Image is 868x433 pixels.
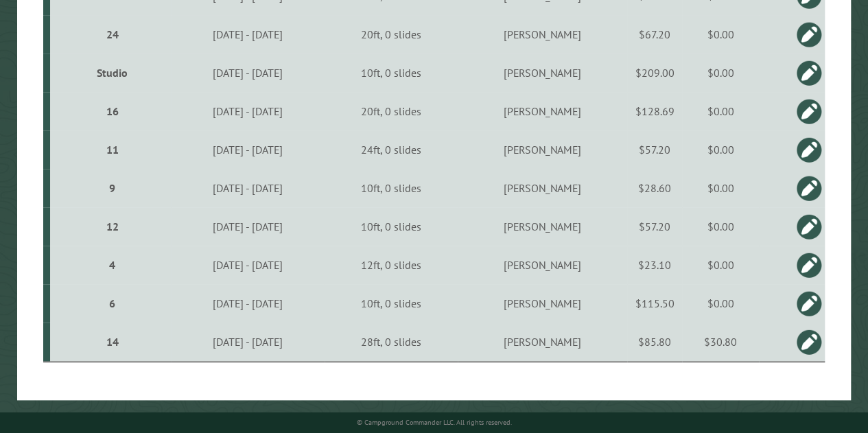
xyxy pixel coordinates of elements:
[173,258,322,272] div: [DATE] - [DATE]
[458,246,626,284] td: [PERSON_NAME]
[627,284,682,323] td: $115.50
[458,284,626,323] td: [PERSON_NAME]
[325,323,458,362] td: 28ft, 0 slides
[56,104,169,118] div: 16
[682,130,759,169] td: $0.00
[56,143,169,156] div: 11
[325,284,458,323] td: 10ft, 0 slides
[325,54,458,92] td: 10ft, 0 slides
[56,220,169,233] div: 12
[173,27,322,41] div: [DATE] - [DATE]
[458,207,626,246] td: [PERSON_NAME]
[458,54,626,92] td: [PERSON_NAME]
[325,92,458,130] td: 20ft, 0 slides
[356,418,511,427] small: © Campground Commander LLC. All rights reserved.
[682,246,759,284] td: $0.00
[682,323,759,362] td: $30.80
[173,335,322,349] div: [DATE] - [DATE]
[173,66,322,80] div: [DATE] - [DATE]
[458,323,626,362] td: [PERSON_NAME]
[682,284,759,323] td: $0.00
[325,207,458,246] td: 10ft, 0 slides
[627,15,682,54] td: $67.20
[325,169,458,207] td: 10ft, 0 slides
[325,130,458,169] td: 24ft, 0 slides
[56,27,169,41] div: 24
[682,54,759,92] td: $0.00
[627,246,682,284] td: $23.10
[173,220,322,233] div: [DATE] - [DATE]
[627,207,682,246] td: $57.20
[627,130,682,169] td: $57.20
[173,296,322,310] div: [DATE] - [DATE]
[458,15,626,54] td: [PERSON_NAME]
[458,92,626,130] td: [PERSON_NAME]
[173,143,322,156] div: [DATE] - [DATE]
[682,169,759,207] td: $0.00
[325,15,458,54] td: 20ft, 0 slides
[173,181,322,195] div: [DATE] - [DATE]
[682,15,759,54] td: $0.00
[627,92,682,130] td: $128.69
[56,335,169,349] div: 14
[627,323,682,362] td: $85.80
[627,169,682,207] td: $28.60
[682,92,759,130] td: $0.00
[56,258,169,272] div: 4
[458,130,626,169] td: [PERSON_NAME]
[56,296,169,310] div: 6
[56,66,169,80] div: Studio
[173,104,322,118] div: [DATE] - [DATE]
[682,207,759,246] td: $0.00
[627,54,682,92] td: $209.00
[458,169,626,207] td: [PERSON_NAME]
[325,246,458,284] td: 12ft, 0 slides
[56,181,169,195] div: 9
